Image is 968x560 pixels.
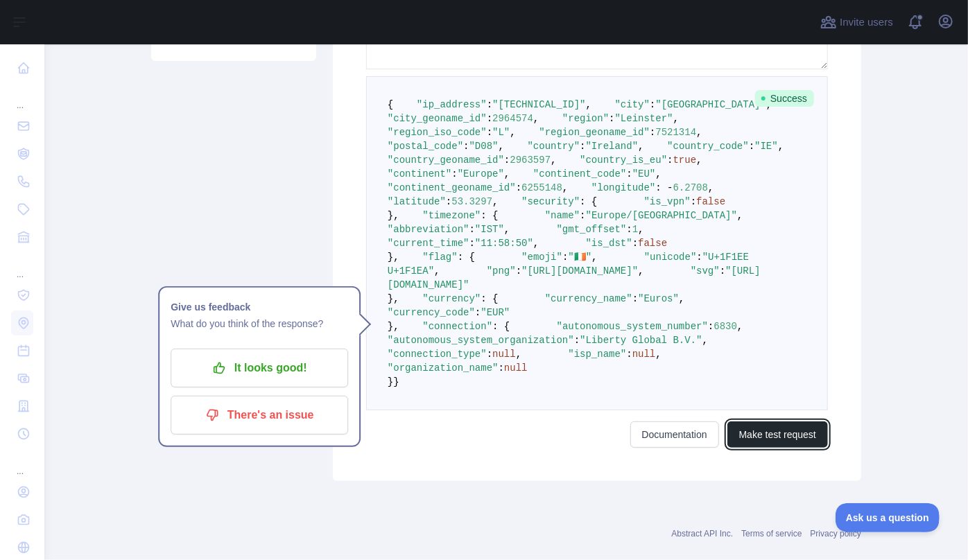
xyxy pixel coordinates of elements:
[591,182,655,193] span: "longitude"
[388,141,463,152] span: "postal_code"
[632,224,638,235] span: 1
[627,224,632,235] span: :
[521,196,580,207] span: "security"
[557,321,708,332] span: "autonomous_system_number"
[504,155,510,166] span: :
[667,141,749,152] span: "country_code"
[580,210,585,221] span: :
[632,238,638,249] span: :
[580,141,585,152] span: :
[568,349,626,360] span: "isp_name"
[393,376,399,387] span: }
[569,252,592,263] span: "🇮🇪"
[481,307,510,318] span: "EUR"
[487,265,516,277] span: "png"
[696,127,702,138] span: ,
[720,265,725,277] span: :
[451,168,457,180] span: :
[521,265,638,277] span: "[URL][DOMAIN_NAME]"
[388,321,399,332] span: },
[469,141,499,152] span: "D08"
[533,168,626,180] span: "continent_code"
[638,238,667,249] span: false
[475,224,504,235] span: "IST"
[422,252,457,263] span: "flag"
[545,293,632,304] span: "currency_name"
[557,224,627,235] span: "gmt_offset"
[475,238,533,249] span: "11:58:50"
[388,362,499,374] span: "organization_name"
[181,356,338,380] p: It looks good!
[580,196,597,207] span: : {
[388,252,399,263] span: },
[487,99,492,110] span: :
[516,182,521,193] span: :
[388,196,446,207] span: "latitude"
[499,362,504,374] span: :
[388,293,399,304] span: },
[754,141,778,152] span: "IE"
[650,99,655,110] span: :
[708,182,714,193] span: ,
[171,396,348,435] button: There's an issue
[656,182,673,193] span: : -
[741,529,802,539] a: Terms of service
[609,113,614,124] span: :
[487,127,492,138] span: :
[458,168,504,180] span: "Europe"
[737,210,743,221] span: ,
[181,403,338,427] p: There's an issue
[574,335,580,346] span: :
[591,252,597,263] span: ,
[840,15,893,30] span: Invite users
[516,265,521,277] span: :
[492,113,533,124] span: 2964574
[521,252,562,263] span: "emoji"
[714,321,738,332] span: 6830
[696,155,702,166] span: ,
[539,127,650,138] span: "region_geoname_id"
[696,196,725,207] span: false
[388,155,504,166] span: "country_geoname_id"
[504,362,528,374] span: null
[388,307,475,318] span: "currency_code"
[656,127,697,138] span: 7521314
[691,265,720,277] span: "svg"
[510,127,515,138] span: ,
[632,349,656,360] span: null
[510,155,551,166] span: 2963597
[388,349,487,360] span: "connection_type"
[475,307,481,318] span: :
[644,196,691,207] span: "is_vpn"
[469,224,475,235] span: :
[388,238,469,249] span: "current_time"
[388,168,451,180] span: "continent"
[11,83,33,111] div: ...
[778,141,784,152] span: ,
[422,321,492,332] span: "connection"
[673,182,708,193] span: 6.2708
[521,182,562,193] span: 6255148
[580,335,702,346] span: "Liberty Global B.V."
[422,210,481,221] span: "timezone"
[626,168,632,180] span: :
[818,11,896,33] button: Invite users
[481,210,498,221] span: : {
[446,196,451,207] span: :
[702,335,708,346] span: ,
[469,238,475,249] span: :
[755,90,814,107] span: Success
[492,99,585,110] span: "[TECHNICAL_ID]"
[630,421,719,448] a: Documentation
[644,252,697,263] span: "unicode"
[388,224,469,235] span: "abbreviation"
[492,321,510,332] span: : {
[586,99,591,110] span: ,
[528,141,580,152] span: "country"
[533,113,539,124] span: ,
[727,421,828,448] button: Make test request
[533,238,539,249] span: ,
[679,293,684,304] span: ,
[632,293,638,304] span: :
[656,168,662,180] span: ,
